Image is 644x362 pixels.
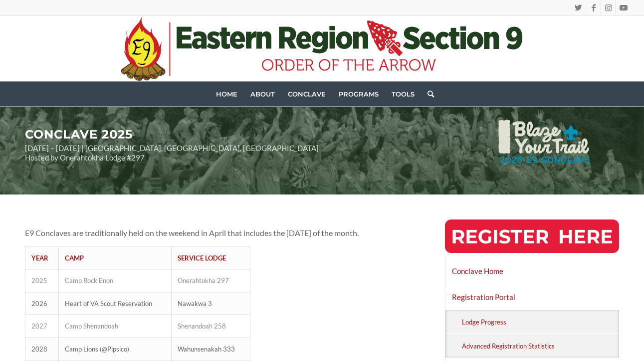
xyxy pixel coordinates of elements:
a: Conclave [281,81,332,106]
td: Camp Lions (@Pipsico) [58,337,171,360]
td: Camp Rock Enon [58,269,171,292]
strong: SERVICE LODGE [178,254,226,262]
a: About [244,81,281,106]
img: 2025-Conclave-Logo-Theme-Slogan-Reveal [470,101,619,184]
span: Tools [392,90,415,98]
p: [DATE] – [DATE] | [GEOGRAPHIC_DATA], [GEOGRAPHIC_DATA], [GEOGRAPHIC_DATA] Hosted by Onerahtokha L... [25,143,470,163]
a: Search [421,81,434,106]
td: 2026 [25,292,59,314]
td: Onerahtokha 297 [171,269,250,292]
span: About [250,90,275,98]
p: E9 Conclaves are traditionally held on the weekend in April that includes the [DATE] of the month. [25,226,409,239]
a: Advanced Registration Statistics [460,334,619,357]
a: Lodge Progress [460,310,619,333]
td: Nawakwa 3 [171,292,250,314]
td: Shenandoah 258 [171,315,250,337]
span: Conclave [288,90,326,98]
strong: CAMP [65,254,84,262]
a: Conclave Home [445,258,619,283]
a: Registration Portal [445,284,619,309]
h2: CONCLAVE 2025 [25,101,470,141]
a: Programs [332,81,385,106]
td: 2025 [25,269,59,292]
td: 2028 [25,337,59,360]
span: Home [216,90,237,98]
strong: YEAR [31,254,48,262]
img: RegisterHereButton [445,219,619,253]
td: 2027 [25,315,59,337]
a: Home [210,81,244,106]
a: Tools [385,81,421,106]
span: Programs [339,90,379,98]
td: Wahunsenakah 333 [171,337,250,360]
td: Heart of VA Scout Reservation [58,292,171,314]
td: Camp Shenandoah [58,315,171,337]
